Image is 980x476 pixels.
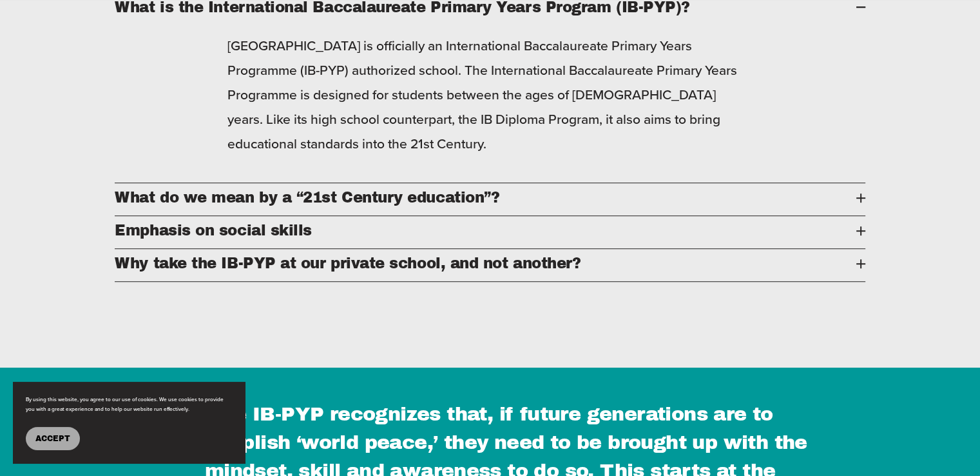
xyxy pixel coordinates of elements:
[26,427,80,450] button: Accept
[227,33,753,155] p: [GEOGRAPHIC_DATA] is officially an International Baccalaureate Primary Years Programme (IB-PYP) a...
[35,434,70,443] span: Accept
[115,25,865,183] div: What is the International Baccalaureate Primary Years Program (IB-PYP)?
[115,190,856,206] span: What do we mean by a “21st Century education”?
[115,255,856,272] span: Why take the IB-PYP at our private school, and not another?
[13,382,245,463] section: Cookie banner
[26,395,232,414] p: By using this website, you agree to our use of cookies. We use cookies to provide you with a grea...
[115,223,856,239] span: Emphasis on social skills
[115,183,865,215] button: What do we mean by a “21st Century education”?
[115,216,865,248] button: Emphasis on social skills
[115,249,865,281] button: Why take the IB-PYP at our private school, and not another?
